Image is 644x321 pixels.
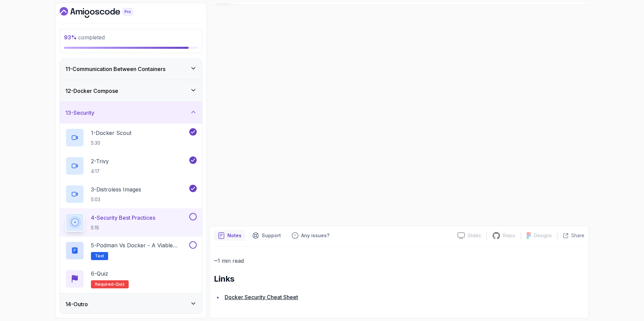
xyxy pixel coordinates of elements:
[91,129,131,137] p: 1 - Docker Scout
[65,109,94,117] h3: 13 - Security
[91,270,108,278] p: 6 - Quiz
[214,230,246,241] button: notes button
[91,168,109,175] p: 4:17
[534,232,552,239] p: Designs
[60,293,202,315] button: 14-Outro
[262,232,281,239] p: Support
[468,232,481,239] p: Slides
[95,253,104,259] span: Text
[65,185,197,204] button: 3-Distroless Images5:03
[60,7,149,18] a: Dashboard
[64,34,77,41] span: 93 %
[65,87,118,95] h3: 12 - Docker Compose
[65,241,197,260] button: 5-Podman vs Docker - A Viable AlternativeText
[557,232,584,239] button: Share
[60,102,202,123] button: 13-Security
[91,140,131,146] p: 5:30
[214,256,584,265] p: ~1 min read
[64,34,105,41] span: completed
[91,185,141,193] p: 3 - Distroless Images
[65,213,197,232] button: 4-Security Best Practices5:15
[91,241,188,249] p: 5 - Podman vs Docker - A Viable Alternative
[91,214,155,222] p: 4 - Security Best Practices
[248,230,285,241] button: Support button
[60,58,202,80] button: 11-Communication Between Containers
[65,300,88,308] h3: 14 - Outro
[95,282,116,287] span: Required-
[214,274,584,284] h2: Links
[288,230,333,241] button: Feedback button
[65,270,197,288] button: 6-QuizRequired-quiz
[65,65,165,73] h3: 11 - Communication Between Containers
[91,224,155,231] p: 5:15
[225,294,298,300] a: Docker Security Cheat Sheet
[60,80,202,102] button: 12-Docker Compose
[571,232,584,239] p: Share
[503,232,515,239] p: Repo
[227,232,241,239] p: Notes
[91,157,109,165] p: 2 - Trivy
[65,128,197,147] button: 1-Docker Scout5:30
[91,196,141,203] p: 5:03
[301,232,329,239] p: Any issues?
[65,156,197,175] button: 2-Trivy4:17
[116,282,125,287] span: quiz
